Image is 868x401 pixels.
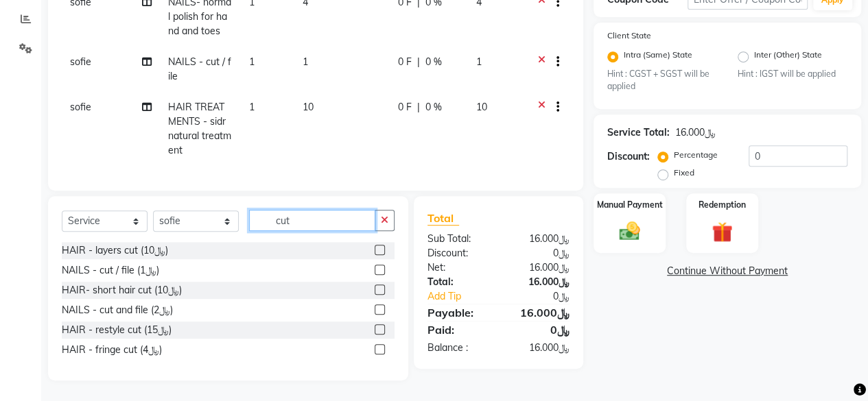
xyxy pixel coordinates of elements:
[249,101,255,113] span: 1
[303,56,308,68] span: 1
[62,263,159,278] div: NAILS - cut / file (﷼1)
[303,101,314,113] span: 10
[417,275,499,289] div: Total:
[417,321,499,338] div: Paid:
[498,321,580,338] div: ﷼0
[613,219,646,243] img: _cash.svg
[498,246,580,260] div: ﷼0
[62,243,168,258] div: HAIR - layers cut (﷼10)
[754,49,822,65] label: Inter (Other) State
[699,199,746,211] label: Redemption
[417,341,499,355] div: Balance :
[674,167,694,179] label: Fixed
[427,211,459,226] span: Total
[675,125,716,140] div: ﷼16.000
[249,210,375,231] input: Search or Scan
[425,55,442,69] span: 0 %
[62,283,182,297] div: HAIR- short hair cut (﷼10)
[70,101,91,113] span: sofie
[498,260,580,275] div: ﷼16.000
[168,56,231,82] span: NAILS - cut / file
[607,149,650,164] div: Discount:
[62,323,172,337] div: HAIR - restyle cut (﷼15)
[417,232,499,246] div: Sub Total:
[398,100,412,114] span: 0 F
[596,264,858,278] a: Continue Without Payment
[417,100,420,114] span: |
[498,275,580,289] div: ﷼16.000
[476,56,482,68] span: 1
[607,29,651,42] label: Client State
[738,68,847,80] small: Hint : IGST will be applied
[417,246,499,260] div: Discount:
[498,304,580,321] div: ﷼16.000
[607,68,717,93] small: Hint : CGST + SGST will be applied
[168,101,231,156] span: HAIR TREATMENTS - sidr natural treatment
[70,56,91,68] span: sofie
[674,149,718,161] label: Percentage
[62,343,162,357] div: HAIR - fringe cut (﷼4)
[705,219,739,245] img: _gift.svg
[498,341,580,355] div: ﷼16.000
[398,55,412,69] span: 0 F
[498,232,580,246] div: ﷼16.000
[62,303,173,317] div: NAILS - cut and file (﷼2)
[417,304,499,321] div: Payable:
[417,289,512,304] a: Add Tip
[417,55,420,69] span: |
[597,199,663,211] label: Manual Payment
[417,260,499,275] div: Net:
[512,289,580,304] div: ﷼0
[607,125,670,140] div: Service Total:
[425,100,442,114] span: 0 %
[476,101,487,113] span: 10
[249,56,255,68] span: 1
[624,49,692,65] label: Intra (Same) State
